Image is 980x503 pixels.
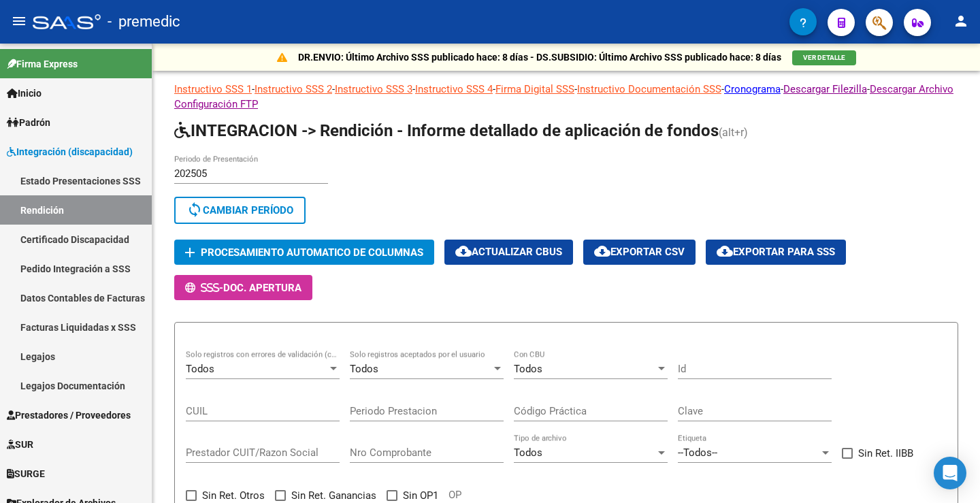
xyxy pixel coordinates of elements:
[415,83,493,95] a: Instructivo SSS 4
[174,197,306,224] button: Cambiar Período
[350,363,378,375] span: Todos
[7,466,45,481] span: SURGE
[717,243,733,259] mat-icon: cloud_download
[444,240,573,265] button: Actualizar CBUs
[298,50,781,65] p: DR.ENVIO: Último Archivo SSS publicado hace: 8 días - DS.SUBSIDIO: Último Archivo SSS publicado h...
[514,447,542,459] span: Todos
[201,246,423,259] span: Procesamiento automatico de columnas
[719,126,748,139] span: (alt+r)
[108,7,180,37] span: - premedic
[583,240,696,265] button: Exportar CSV
[174,82,958,112] p: - - - - - - - -
[792,50,856,65] button: VER DETALLE
[724,83,781,95] a: Cronograma
[11,13,27,29] mat-icon: menu
[174,121,719,140] span: INTEGRACION -> Rendición - Informe detallado de aplicación de fondos
[174,240,434,265] button: Procesamiento automatico de columnas
[7,144,133,159] span: Integración (discapacidad)
[174,83,252,95] a: Instructivo SSS 1
[255,83,332,95] a: Instructivo SSS 2
[7,115,50,130] span: Padrón
[514,363,542,375] span: Todos
[858,445,913,461] span: Sin Ret. IIBB
[186,204,293,216] span: Cambiar Período
[186,363,214,375] span: Todos
[223,282,301,294] span: Doc. Apertura
[7,408,131,423] span: Prestadores / Proveedores
[335,83,412,95] a: Instructivo SSS 3
[186,201,203,218] mat-icon: sync
[577,83,721,95] a: Instructivo Documentación SSS
[455,246,562,258] span: Actualizar CBUs
[495,83,574,95] a: Firma Digital SSS
[174,275,312,300] button: -Doc. Apertura
[783,83,867,95] a: Descargar Filezilla
[803,54,845,61] span: VER DETALLE
[7,86,42,101] span: Inicio
[185,282,223,294] span: -
[717,246,835,258] span: Exportar para SSS
[953,13,969,29] mat-icon: person
[7,56,78,71] span: Firma Express
[706,240,846,265] button: Exportar para SSS
[594,246,685,258] span: Exportar CSV
[934,457,966,489] div: Open Intercom Messenger
[182,244,198,261] mat-icon: add
[678,447,717,459] span: --Todos--
[455,243,472,259] mat-icon: cloud_download
[594,243,610,259] mat-icon: cloud_download
[7,437,33,452] span: SUR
